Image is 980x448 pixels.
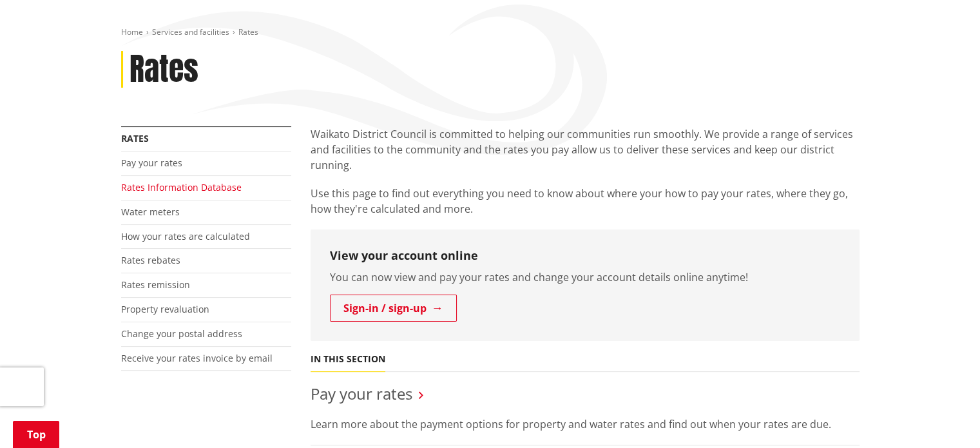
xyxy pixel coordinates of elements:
[13,421,59,448] a: Top
[121,352,273,364] a: Receive your rates invoice by email
[311,354,385,365] h5: In this section
[311,416,860,432] p: Learn more about the payment options for property and water rates and find out when your rates ar...
[121,327,242,340] a: Change your postal address
[121,230,250,242] a: How your rates are calculated
[921,394,967,440] iframe: Messenger Launcher
[121,157,182,169] a: Pay your rates
[121,254,180,266] a: Rates rebates
[330,295,457,322] a: Sign-in / sign-up
[121,132,149,144] a: Rates
[121,181,242,193] a: Rates Information Database
[121,206,180,218] a: Water meters
[330,249,840,263] h3: View your account online
[311,126,860,173] p: Waikato District Council is committed to helping our communities run smoothly. We provide a range...
[121,27,860,38] nav: breadcrumb
[330,269,840,285] p: You can now view and pay your rates and change your account details online anytime!
[311,383,412,404] a: Pay your rates
[121,26,143,37] a: Home
[130,51,198,88] h1: Rates
[311,186,860,217] p: Use this page to find out everything you need to know about where your how to pay your rates, whe...
[121,303,209,315] a: Property revaluation
[121,278,190,291] a: Rates remission
[238,26,258,37] span: Rates
[152,26,229,37] a: Services and facilities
